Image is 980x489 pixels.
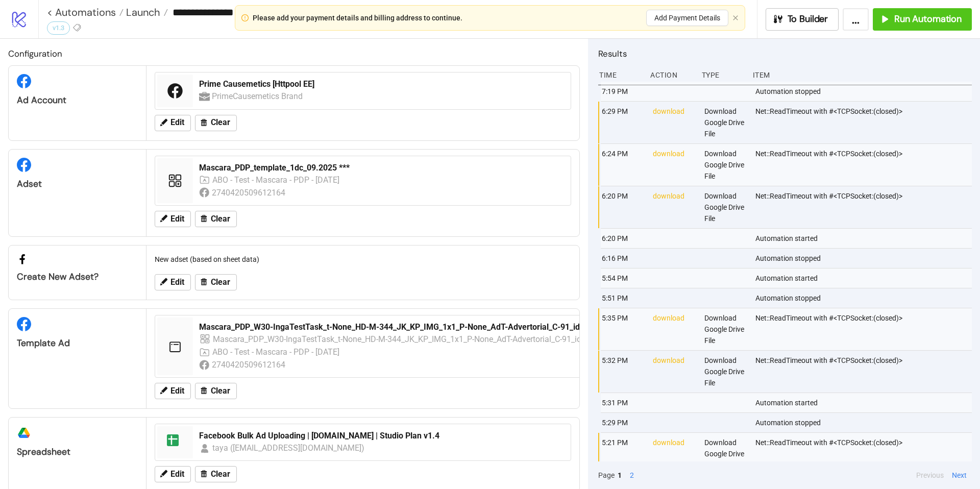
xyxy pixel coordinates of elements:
[703,102,747,143] div: Download Google Drive File
[754,144,974,186] div: Net::ReadTimeout with #<TCPSocket:(closed)>
[703,351,747,393] div: Download Google Drive File
[754,268,974,288] div: Automation started
[913,470,947,481] button: Previous
[47,7,124,17] a: < Automations
[155,211,191,227] button: Edit
[17,94,138,106] div: Ad Account
[873,8,972,31] button: Run Automation
[598,65,642,85] div: Time
[754,229,974,248] div: Automation started
[170,470,184,479] span: Edit
[652,186,696,228] div: download
[17,337,138,349] div: Template Ad
[199,79,565,90] div: Prime Causemetics [Httpool EE]
[195,211,237,227] button: Clear
[241,14,249,21] span: exclamation-circle
[601,144,645,186] div: 6:24 PM
[894,13,962,25] span: Run Automation
[601,268,645,288] div: 5:54 PM
[652,351,696,393] div: download
[601,433,645,475] div: 5:21 PM
[754,102,974,143] div: Net::ReadTimeout with #<TCPSocket:(closed)>
[703,433,747,475] div: Download Google Drive File
[701,65,745,85] div: Type
[17,446,138,458] div: Spreadsheet
[170,214,184,224] span: Edit
[155,383,191,399] button: Edit
[646,10,728,26] button: Add Payment Details
[17,178,138,190] div: Adset
[212,358,287,371] div: 2740420509612164
[732,15,739,21] button: close
[199,430,565,442] div: Facebook Bulk Ad Uploading | [DOMAIN_NAME] | Studio Plan v1.4
[754,308,974,350] div: Net::ReadTimeout with #<TCPSocket:(closed)>
[170,386,184,396] span: Edit
[627,470,637,481] button: 2
[195,115,237,131] button: Clear
[601,102,645,143] div: 6:29 PM
[170,278,184,287] span: Edit
[601,186,645,228] div: 6:20 PM
[754,413,974,432] div: Automation stopped
[601,413,645,432] div: 5:29 PM
[199,322,664,333] div: Mascara_PDP_W30-IngaTestTask_t-None_HD-M-344_JK_KP_IMG_1x1_P-None_AdT-Advertorial_C-91_idea-og_V5...
[199,162,565,174] div: Mascara_PDP_template_1dc_09.2025 ***
[766,8,839,31] button: To Builder
[649,65,693,85] div: Action
[601,288,645,308] div: 5:51 PM
[949,470,970,481] button: Next
[170,118,184,127] span: Edit
[151,250,575,269] div: New adset (based on sheet data)
[703,186,747,228] div: Download Google Drive File
[211,214,230,224] span: Clear
[212,90,304,103] div: PrimeCausemetics Brand
[601,229,645,248] div: 6:20 PM
[754,82,974,101] div: Automation stopped
[212,186,287,199] div: 2740420509612164
[211,278,230,287] span: Clear
[615,470,625,481] button: 1
[601,308,645,350] div: 5:35 PM
[211,118,230,127] span: Clear
[211,386,230,396] span: Clear
[598,470,615,481] span: Page
[155,274,191,290] button: Edit
[652,308,696,350] div: download
[253,12,462,23] div: Please add your payment details and billing address to continue.
[211,470,230,479] span: Clear
[155,115,191,131] button: Edit
[754,433,974,475] div: Net::ReadTimeout with #<TCPSocket:(closed)>
[213,333,659,346] div: Mascara_PDP_W30-IngaTestTask_t-None_HD-M-344_JK_KP_IMG_1x1_P-None_AdT-Advertorial_C-91_idea-og_V5...
[212,346,340,358] div: ABO - Test - Mascara - PDP - [DATE]
[654,14,720,22] span: Add Payment Details
[601,393,645,412] div: 5:31 PM
[703,144,747,186] div: Download Google Drive File
[601,82,645,101] div: 7:19 PM
[754,351,974,393] div: Net::ReadTimeout with #<TCPSocket:(closed)>
[752,65,972,85] div: Item
[47,21,70,35] div: v1.3
[195,466,237,482] button: Clear
[8,47,580,60] h2: Configuration
[652,433,696,475] div: download
[843,8,869,31] button: ...
[754,393,974,412] div: Automation started
[212,174,340,186] div: ABO - Test - Mascara - PDP - [DATE]
[652,144,696,186] div: download
[788,13,828,25] span: To Builder
[124,7,168,17] a: Launch
[195,383,237,399] button: Clear
[124,6,160,19] span: Launch
[652,102,696,143] div: download
[754,249,974,268] div: Automation stopped
[155,466,191,482] button: Edit
[601,249,645,268] div: 6:16 PM
[598,47,972,60] h2: Results
[17,271,138,283] div: Create new adset?
[754,186,974,228] div: Net::ReadTimeout with #<TCPSocket:(closed)>
[601,351,645,393] div: 5:32 PM
[703,308,747,350] div: Download Google Drive File
[212,442,365,454] div: taya ([EMAIL_ADDRESS][DOMAIN_NAME])
[195,274,237,290] button: Clear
